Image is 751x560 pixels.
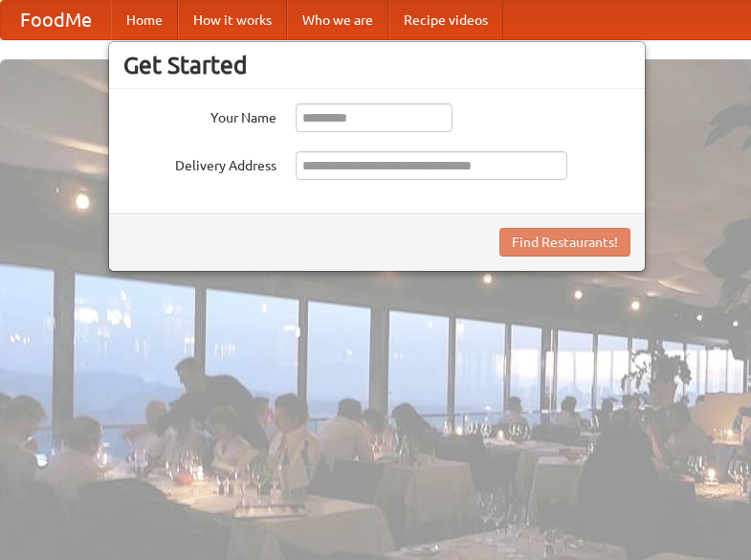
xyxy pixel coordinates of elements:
[123,103,276,127] label: Your Name
[123,51,630,79] h3: Get Started
[499,228,630,257] button: Find Restaurants!
[287,1,388,39] a: Who we are
[111,1,178,39] a: Home
[123,151,276,175] label: Delivery Address
[178,1,287,39] a: How it works
[388,1,503,39] a: Recipe videos
[1,1,111,39] a: FoodMe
